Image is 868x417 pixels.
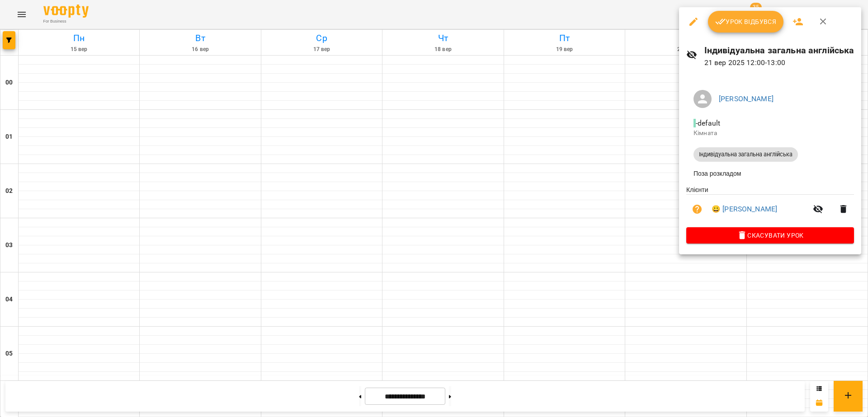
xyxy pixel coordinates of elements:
[693,150,798,159] span: Індивідуальна загальна англійська
[715,16,777,27] span: Урок відбувся
[712,204,777,215] a: 😀 [PERSON_NAME]
[704,57,854,68] p: 21 вер 2025 12:00 - 13:00
[708,11,784,33] button: Урок відбувся
[686,198,708,220] button: Візит ще не сплачено. Додати оплату?
[693,230,847,241] span: Скасувати Урок
[686,165,854,182] li: Поза розкладом
[693,119,722,127] span: - default
[704,43,854,57] h6: Індивідуальна загальна англійська
[686,227,854,244] button: Скасувати Урок
[693,129,847,138] p: Кімната
[686,185,854,227] ul: Клієнти
[719,94,774,103] a: [PERSON_NAME]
